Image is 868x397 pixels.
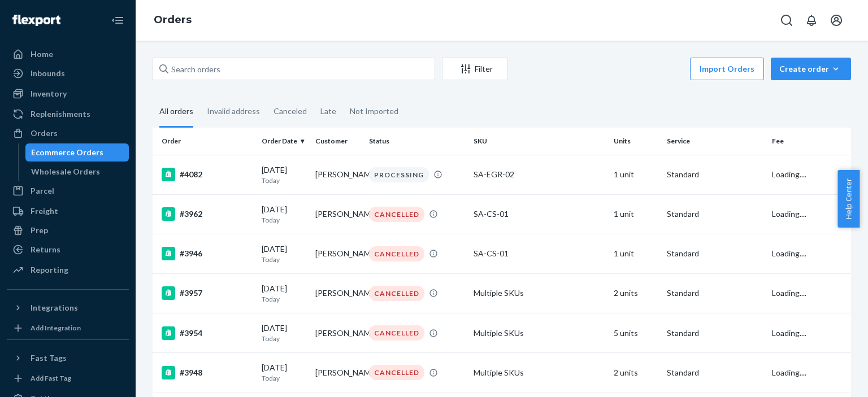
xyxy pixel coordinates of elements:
[162,366,253,379] div: #3948
[31,166,100,177] div: Wholesale Orders
[369,167,429,182] div: PROCESSING
[154,14,192,26] a: Orders
[369,207,424,222] div: CANCELLED
[369,286,424,301] div: CANCELLED
[262,176,306,185] p: Today
[311,155,364,194] td: [PERSON_NAME]
[469,313,609,353] td: Multiple SKUs
[315,136,360,146] div: Customer
[31,147,103,158] div: Ecommerce Orders
[7,321,129,335] a: Add Integration
[162,286,253,300] div: #3957
[311,194,364,234] td: [PERSON_NAME]
[767,273,851,313] td: Loading....
[667,367,762,378] p: Standard
[369,365,424,380] div: CANCELLED
[31,352,67,364] div: Fast Tags
[262,204,306,225] div: [DATE]
[31,88,67,99] div: Inventory
[469,353,609,392] td: Multiple SKUs
[609,128,663,155] th: Units
[31,206,58,217] div: Freight
[609,234,663,273] td: 1 unit
[7,299,129,317] button: Integrations
[31,323,81,333] div: Add Integration
[7,221,129,239] a: Prep
[667,248,762,259] p: Standard
[7,202,129,220] a: Freight
[31,244,60,255] div: Returns
[25,163,129,181] a: Wholesale Orders
[369,246,424,261] div: CANCELLED
[31,108,90,120] div: Replenishments
[7,64,129,82] a: Inbounds
[767,353,851,392] td: Loading....
[162,326,253,340] div: #3954
[31,264,68,276] div: Reporting
[25,143,129,162] a: Ecommerce Orders
[31,185,54,197] div: Parcel
[31,49,53,60] div: Home
[442,58,507,80] button: Filter
[609,353,663,392] td: 2 units
[767,155,851,194] td: Loading....
[767,234,851,273] td: Loading....
[667,287,762,299] p: Standard
[262,294,306,304] p: Today
[7,124,129,142] a: Orders
[162,247,253,260] div: #3946
[274,97,307,126] div: Canceled
[262,164,306,185] div: [DATE]
[257,128,311,155] th: Order Date
[609,273,663,313] td: 2 units
[837,170,860,228] button: Help Center
[31,302,78,313] div: Integrations
[153,58,435,80] input: Search orders
[145,4,201,37] ol: breadcrumbs
[262,243,306,264] div: [DATE]
[369,325,424,341] div: CANCELLED
[207,97,260,126] div: Invalid address
[609,313,663,353] td: 5 units
[12,15,60,26] img: Flexport logo
[469,273,609,313] td: Multiple SKUs
[825,9,848,32] button: Open account menu
[159,97,193,128] div: All orders
[775,9,798,32] button: Open Search Box
[667,169,762,180] p: Standard
[7,349,129,367] button: Fast Tags
[474,169,604,180] div: SA-EGR-02
[262,362,306,383] div: [DATE]
[31,373,71,383] div: Add Fast Tag
[662,128,767,155] th: Service
[474,248,604,259] div: SA-CS-01
[153,128,257,155] th: Order
[7,261,129,279] a: Reporting
[474,208,604,220] div: SA-CS-01
[262,283,306,304] div: [DATE]
[442,63,507,75] div: Filter
[262,334,306,343] p: Today
[800,9,823,32] button: Open notifications
[262,322,306,343] div: [DATE]
[7,372,129,385] a: Add Fast Tag
[690,58,764,80] button: Import Orders
[31,68,65,79] div: Inbounds
[7,241,129,259] a: Returns
[320,97,336,126] div: Late
[311,234,364,273] td: [PERSON_NAME]
[311,353,364,392] td: [PERSON_NAME]
[350,97,398,126] div: Not Imported
[7,182,129,200] a: Parcel
[311,273,364,313] td: [PERSON_NAME]
[262,215,306,225] p: Today
[162,207,253,221] div: #3962
[609,194,663,234] td: 1 unit
[262,255,306,264] p: Today
[311,313,364,353] td: [PERSON_NAME]
[364,128,469,155] th: Status
[779,63,843,75] div: Create order
[771,58,851,80] button: Create order
[767,128,851,155] th: Fee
